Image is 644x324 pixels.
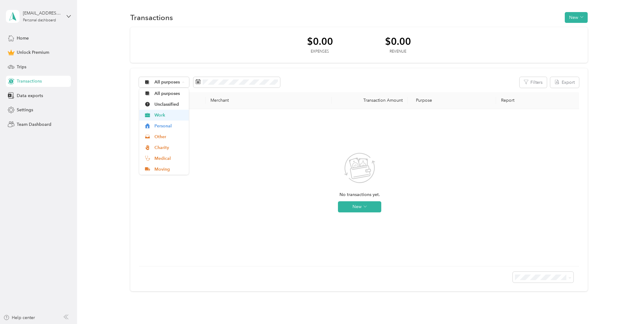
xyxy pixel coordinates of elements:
[307,49,333,54] div: Expenses
[154,90,184,97] span: All purposes
[496,92,580,109] th: Report
[23,19,56,22] div: Personal dashboard
[17,64,26,70] span: Trips
[17,78,42,84] span: Transactions
[17,49,49,56] span: Unlock Premium
[17,35,29,41] span: Home
[17,92,43,99] span: Data exports
[154,112,184,118] span: Work
[154,155,184,162] span: Medical
[385,36,411,47] div: $0.00
[154,134,184,140] span: Other
[205,92,332,109] th: Merchant
[609,289,644,324] iframe: Everlance-gr Chat Button Frame
[154,123,184,129] span: Personal
[17,107,33,113] span: Settings
[154,101,184,108] span: Unclassified
[338,201,381,212] button: New
[23,10,62,16] div: [EMAIL_ADDRESS][DOMAIN_NAME]
[154,144,184,151] span: Charity
[130,14,173,21] h1: Transactions
[332,92,408,109] th: Transaction Amount
[307,36,333,47] div: $0.00
[565,12,588,23] button: New
[520,77,547,88] button: Filters
[154,80,180,84] span: All purposes
[413,98,432,103] span: Purpose
[3,314,35,321] button: Help center
[17,121,51,128] span: Team Dashboard
[385,49,411,54] div: Revenue
[550,77,579,88] button: Export
[154,166,184,173] span: Moving
[339,191,380,198] span: No transactions yet.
